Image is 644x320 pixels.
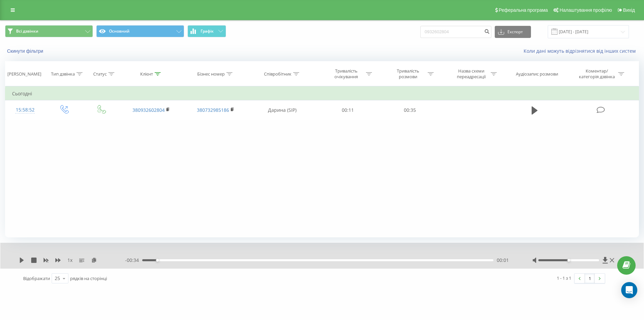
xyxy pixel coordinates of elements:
[156,259,159,262] div: Accessibility label
[453,68,489,80] div: Назва схеми переадресації
[140,71,153,77] div: Клієнт
[497,257,509,264] span: 00:01
[248,100,317,120] td: Дарина (SIP)
[390,68,426,80] div: Тривалість розмови
[567,259,570,262] div: Accessibility label
[125,257,142,264] span: - 00:34
[516,71,558,77] div: Аудіозапис розмови
[197,107,229,113] a: 380732985186
[495,26,531,38] button: Експорт
[559,7,612,13] span: Налаштування профілю
[16,29,38,34] span: Всі дзвінки
[621,282,637,298] div: Open Intercom Messenger
[5,87,639,100] td: Сьогодні
[93,71,107,77] div: Статус
[96,25,184,37] button: Основний
[420,26,491,38] input: Пошук за номером
[499,7,548,13] span: Реферальна програма
[12,103,38,117] div: 15:58:52
[67,257,72,264] span: 1 x
[201,29,214,34] span: Графік
[585,274,595,283] a: 1
[623,7,635,13] span: Вихід
[132,107,165,113] a: 380932602804
[524,48,639,54] a: Коли дані можуть відрізнятися вiд інших систем
[23,275,50,281] span: Відображати
[187,25,226,37] button: Графік
[577,68,616,80] div: Коментар/категорія дзвінка
[55,275,60,282] div: 25
[379,100,440,120] td: 00:35
[557,275,571,281] div: 1 - 1 з 1
[51,71,75,77] div: Тип дзвінка
[317,100,379,120] td: 00:11
[5,25,93,37] button: Всі дзвінки
[197,71,225,77] div: Бізнес номер
[7,71,41,77] div: [PERSON_NAME]
[5,48,47,54] button: Скинути фільтри
[70,275,107,281] span: рядків на сторінці
[264,71,291,77] div: Співробітник
[328,68,364,80] div: Тривалість очікування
